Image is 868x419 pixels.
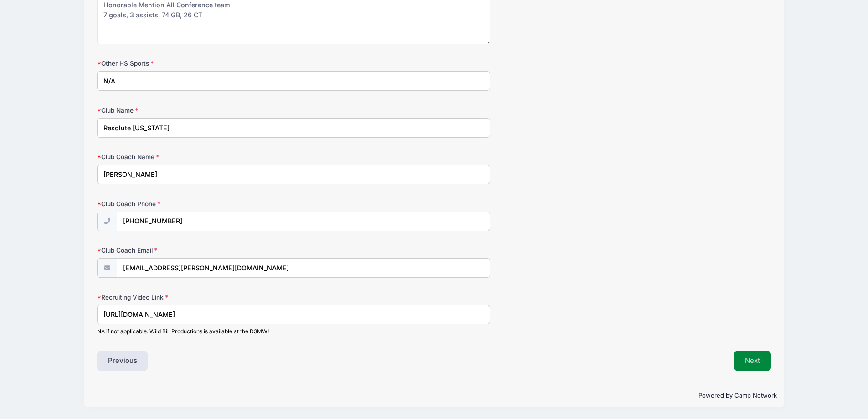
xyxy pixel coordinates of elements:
[97,351,148,372] button: Previous
[97,327,490,336] div: NA if not applicable. Wild Bill Productions is available at the D3MW!
[97,246,322,255] label: Club Coach Email
[97,59,322,68] label: Other HS Sports
[91,391,777,400] p: Powered by Camp Network
[117,258,490,278] input: email@email.com
[97,106,322,115] label: Club Name
[97,152,322,161] label: Club Coach Name
[117,212,490,231] input: (xxx) xxx-xxxx
[734,351,771,372] button: Next
[97,293,322,302] label: Recruiting Video Link
[97,199,322,208] label: Club Coach Phone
